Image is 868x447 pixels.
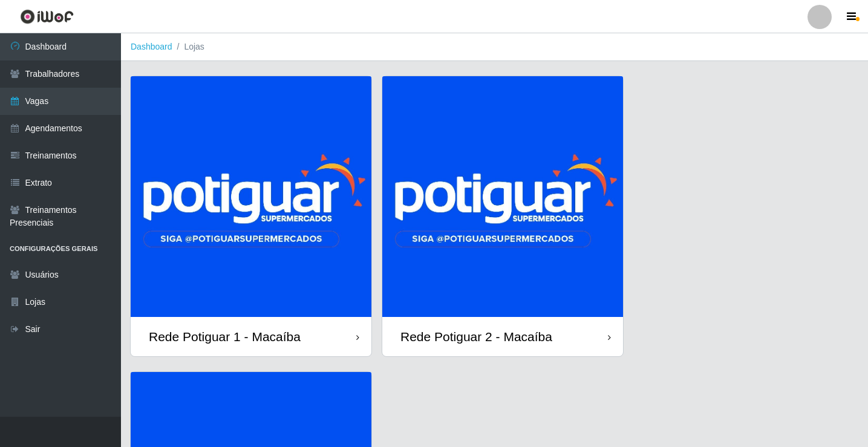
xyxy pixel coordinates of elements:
[121,33,868,61] nav: breadcrumb
[131,76,371,317] img: cardImg
[382,76,623,356] a: Rede Potiguar 2 - Macaíba
[149,329,301,344] div: Rede Potiguar 1 - Macaíba
[20,9,74,24] img: CoreUI Logo
[131,42,172,51] a: Dashboard
[382,76,623,317] img: cardImg
[400,329,552,344] div: Rede Potiguar 2 - Macaíba
[172,41,204,53] li: Lojas
[131,76,371,356] a: Rede Potiguar 1 - Macaíba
